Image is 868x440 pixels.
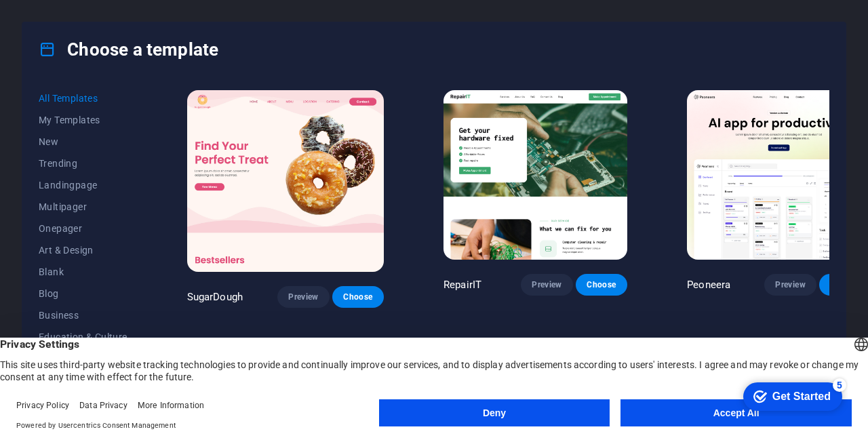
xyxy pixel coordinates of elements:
[687,278,730,292] p: Peoneera
[775,279,805,290] span: Preview
[39,283,127,304] button: Blog
[100,3,114,16] div: 5
[39,196,127,218] button: Multipager
[39,245,127,256] span: Art & Design
[39,326,127,348] button: Education & Culture
[39,201,127,212] span: Multipager
[39,239,127,261] button: Art & Design
[187,290,243,304] p: SugarDough
[39,266,127,277] span: Blank
[11,7,110,35] div: Get Started 5 items remaining, 0% complete
[288,292,318,302] span: Preview
[521,274,572,296] button: Preview
[576,274,627,296] button: Choose
[39,39,218,60] h4: Choose a template
[39,332,127,342] span: Education & Culture
[39,288,127,299] span: Blog
[343,292,373,302] span: Choose
[39,310,127,321] span: Business
[332,286,384,308] button: Choose
[187,90,384,272] img: SugarDough
[39,93,127,104] span: All Templates
[39,153,127,174] button: Trending
[443,90,627,260] img: RepairIT
[39,158,127,169] span: Trending
[39,87,127,109] button: All Templates
[40,15,98,27] div: Get Started
[39,304,127,326] button: Business
[587,279,616,290] span: Choose
[39,109,127,131] button: My Templates
[39,136,127,147] span: New
[764,274,816,296] button: Preview
[39,131,127,153] button: New
[39,115,127,125] span: My Templates
[39,261,127,283] button: Blank
[39,174,127,196] button: Landingpage
[39,223,127,234] span: Onepager
[39,218,127,239] button: Onepager
[532,279,561,290] span: Preview
[443,278,481,292] p: RepairIT
[277,286,329,308] button: Preview
[39,180,127,191] span: Landingpage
